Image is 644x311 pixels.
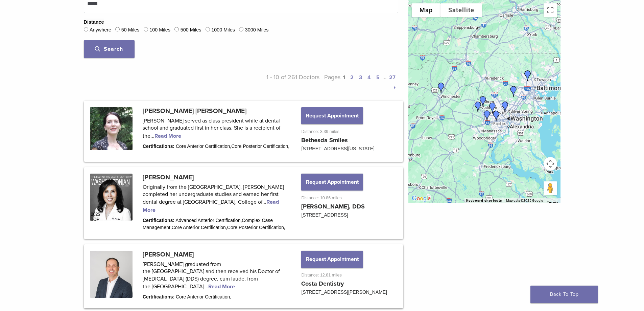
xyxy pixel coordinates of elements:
[343,74,345,81] a: 1
[359,74,362,81] a: 3
[520,68,536,84] div: Dr. Rebecca Allen
[506,199,543,202] span: Map data ©2025 Google
[412,3,440,17] button: Show street map
[544,181,557,195] button: Drag Pegman onto the map to open Street View
[245,26,269,34] label: 3000 Miles
[211,26,235,34] label: 1000 Miles
[530,286,598,303] a: Back To Top
[84,40,135,58] button: Search
[544,157,557,171] button: Map camera controls
[241,72,320,92] p: 1 - 10 of 261 Doctors
[301,107,363,124] button: Request Appointment
[470,99,486,115] div: Dr. Shane Costa
[497,99,513,115] div: Dr. Iris Hirschfeld Navabi
[95,46,123,52] span: Search
[488,108,504,124] div: Dr. Maribel Vann
[121,26,140,34] label: 50 Miles
[484,100,501,116] div: Dr. Shane Costa
[181,26,201,34] label: 500 Miles
[319,72,398,92] p: Pages
[84,19,104,26] legend: Distance
[505,83,522,99] div: Dr. Mana Shoeybi
[367,74,371,81] a: 4
[466,198,502,203] button: Keyboard shortcuts
[389,74,396,81] a: 27
[149,26,170,34] label: 100 Miles
[479,108,495,124] div: Dr. Komal Karmacharya
[433,80,449,96] div: Dr. Deborah Baker
[382,73,386,81] span: …
[547,200,558,204] a: Terms (opens in new tab)
[376,74,380,81] a: 5
[475,93,491,110] div: Dr. Maya Bachour
[440,3,482,17] button: Show satellite imagery
[350,74,354,81] a: 2
[410,194,432,203] img: Google
[410,194,432,203] a: Open this area in Google Maps (opens a new window)
[301,251,363,268] button: Request Appointment
[544,3,557,17] button: Toggle fullscreen view
[301,174,363,191] button: Request Appointment
[90,26,111,34] label: Anywhere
